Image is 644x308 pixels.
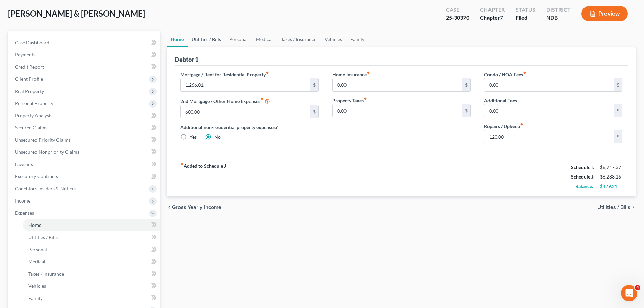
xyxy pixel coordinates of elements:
[9,158,160,170] a: Lawsuits
[600,183,622,190] div: $429.21
[15,88,44,94] span: Real Property
[190,134,197,140] label: Yes
[320,31,346,47] a: Vehicles
[614,130,622,143] div: $
[28,271,64,277] span: Taxes / Insurance
[614,104,622,117] div: $
[462,78,470,91] div: $
[15,137,71,143] span: Unsecured Priority Claims
[180,163,184,166] i: fiber_manual_record
[500,14,503,21] span: 7
[266,71,269,74] i: fiber_manual_record
[167,205,172,210] i: chevron_left
[332,97,367,104] label: Property Taxes
[480,14,505,22] div: Chapter
[346,31,368,47] a: Family
[635,285,640,290] span: 4
[15,40,49,45] span: Case Dashboard
[446,14,469,22] div: 25-30370
[181,105,310,118] input: --
[523,71,526,74] i: fiber_manual_record
[15,149,79,155] span: Unsecured Nonpriority Claims
[225,31,252,47] a: Personal
[15,113,52,118] span: Property Analysis
[15,52,35,57] span: Payments
[28,283,46,289] span: Vehicles
[180,124,318,131] label: Additional non-residential property expenses?
[484,123,523,130] label: Repairs / Upkeep
[310,105,318,118] div: $
[23,219,160,231] a: Home
[614,78,622,91] div: $
[23,268,160,280] a: Taxes / Insurance
[23,292,160,304] a: Family
[571,174,595,180] strong: Schedule J:
[600,173,622,180] div: $6,288.16
[15,64,44,70] span: Credit Report
[181,78,310,91] input: --
[484,130,614,143] input: --
[571,164,594,170] strong: Schedule I:
[621,285,637,301] iframe: Intercom live chat
[9,170,160,183] a: Executory Contracts
[446,6,469,14] div: Case
[15,173,58,179] span: Executory Contracts
[364,97,367,100] i: fiber_manual_record
[546,6,571,14] div: District
[23,243,160,256] a: Personal
[15,198,30,204] span: Income
[167,31,188,47] a: Home
[15,100,53,106] span: Personal Property
[546,14,571,22] div: NDB
[600,164,622,171] div: $6,717.37
[172,205,221,210] span: Gross Yearly Income
[180,97,270,105] label: 2nd Mortgage / Other Home Expenses
[180,71,269,78] label: Mortgage / Rent for Residential Property
[15,210,34,216] span: Expenses
[480,6,505,14] div: Chapter
[581,6,628,21] button: Preview
[484,97,517,104] label: Additional Fees
[260,97,264,100] i: fiber_manual_record
[597,205,636,210] button: Utilities / Bills chevron_right
[188,31,225,47] a: Utilities / Bills
[277,31,320,47] a: Taxes / Insurance
[9,134,160,146] a: Unsecured Priority Claims
[214,134,221,140] label: No
[175,55,198,64] div: Debtor 1
[23,231,160,243] a: Utilities / Bills
[9,49,160,61] a: Payments
[9,146,160,158] a: Unsecured Nonpriority Claims
[462,104,470,117] div: $
[520,123,523,126] i: fiber_manual_record
[23,256,160,268] a: Medical
[516,14,535,22] div: Filed
[9,61,160,73] a: Credit Report
[28,295,43,301] span: Family
[15,161,33,167] span: Lawsuits
[310,78,318,91] div: $
[28,234,58,240] span: Utilities / Bills
[575,183,593,189] strong: Balance:
[28,222,41,228] span: Home
[252,31,277,47] a: Medical
[484,78,614,91] input: --
[23,280,160,292] a: Vehicles
[167,205,221,210] button: chevron_left Gross Yearly Income
[333,104,462,117] input: --
[180,163,226,191] strong: Added to Schedule J
[333,78,462,91] input: --
[367,71,370,74] i: fiber_manual_record
[9,37,160,49] a: Case Dashboard
[8,8,145,18] span: [PERSON_NAME] & [PERSON_NAME]
[28,246,47,252] span: Personal
[9,110,160,122] a: Property Analysis
[15,125,47,131] span: Secured Claims
[15,76,43,82] span: Client Profile
[484,71,526,78] label: Condo / HOA Fees
[332,71,370,78] label: Home Insurance
[597,205,630,210] span: Utilities / Bills
[9,122,160,134] a: Secured Claims
[28,259,45,264] span: Medical
[516,6,535,14] div: Status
